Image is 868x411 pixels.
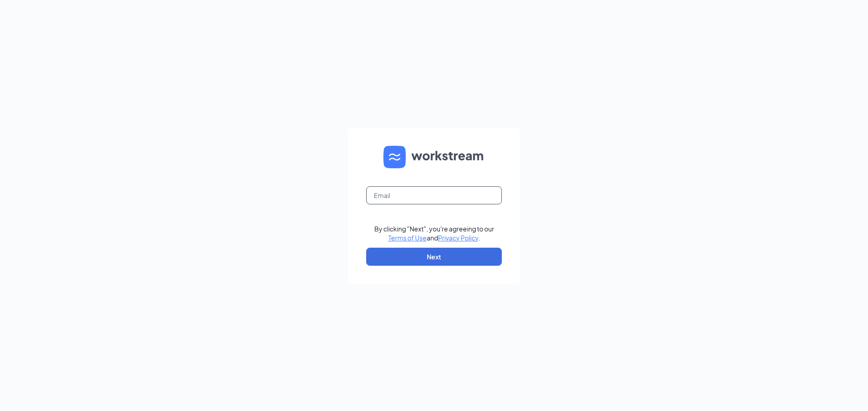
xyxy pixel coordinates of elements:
[388,234,427,242] a: Terms of Use
[383,146,485,168] img: WS logo and Workstream text
[366,248,502,266] button: Next
[438,234,478,242] a: Privacy Policy
[374,224,494,242] div: By clicking "Next", you're agreeing to our and .
[366,186,502,204] input: Email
